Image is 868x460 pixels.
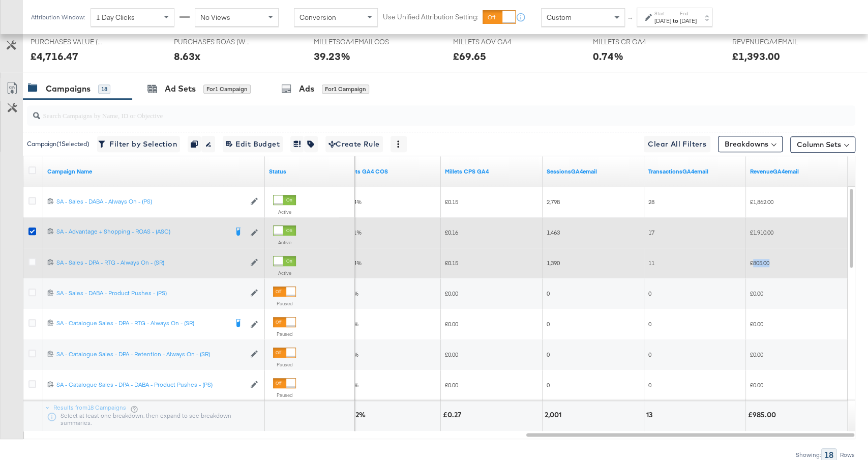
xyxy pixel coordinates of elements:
[174,49,200,64] div: 8.63x
[547,320,550,328] span: 0
[748,410,779,420] div: £985.00
[445,290,458,297] span: £0.00
[223,136,283,152] button: Edit Budget
[453,49,486,64] div: £69.65
[750,381,763,389] span: £0.00
[626,17,636,21] span: ↑
[273,270,296,276] label: Active
[592,49,623,64] div: 0.74%
[648,228,654,236] span: 17
[840,451,855,458] div: Rows
[56,227,227,238] a: SA - Advantage + Shopping - ROAS - (ASC)
[750,320,763,328] span: £0.00
[750,259,769,267] span: £805.00
[322,84,369,94] div: for 1 Campaign
[445,167,538,176] a: cost per session
[648,290,651,297] span: 0
[648,351,651,358] span: 0
[273,300,296,307] label: Paused
[718,136,783,152] button: Breakdowns
[648,198,654,206] span: 28
[273,239,296,246] label: Active
[648,381,651,389] span: 0
[31,14,85,21] div: Attribution Window:
[226,138,280,151] span: Edit Budget
[56,197,245,206] a: SA - Sales - DABA - Always On - (PS)
[453,37,529,47] span: MILLETS AOV GA4
[100,138,177,151] span: Filter by Selection
[445,351,458,358] span: £0.00
[56,319,227,327] div: SA - Catalogue Sales - DPA - RTG - Always On - (SR)
[56,319,227,329] a: SA - Catalogue Sales - DPA - RTG - Always On - (SR)
[314,49,350,64] div: 39.23%
[165,83,196,95] div: Ad Sets
[547,167,640,176] a: Sessions - The total number of sessions
[56,227,227,236] div: SA - Advantage + Shopping - ROAS - (ASC)
[383,12,478,22] label: Use Unified Attribution Setting:
[56,258,245,267] a: SA - Sales - DPA - RTG - Always On - (SR)
[56,289,245,298] a: SA - Sales - DABA - Product Pushes - (PS)
[445,320,458,328] span: £0.00
[445,228,458,236] span: £0.16
[27,139,89,149] div: Campaign ( 1 Selected)
[644,136,710,152] button: Clear All Filters
[46,83,91,95] div: Campaigns
[648,320,651,328] span: 0
[750,290,763,297] span: £0.00
[96,13,135,22] span: 1 Day Clicks
[732,37,809,47] span: REVENUEGA4EMAIL
[654,17,671,25] div: [DATE]
[547,198,560,206] span: 2,798
[314,37,390,47] span: MILLETSGA4EMAILCOS
[790,136,855,153] button: Column Sets
[648,259,654,267] span: 11
[343,167,437,176] a: GA4 Email Integration COS
[671,17,680,24] strong: to
[750,228,773,236] span: £1,910.00
[273,331,296,337] label: Paused
[547,290,550,297] span: 0
[648,138,706,151] span: Clear All Filters
[47,167,261,176] a: Your campaign name.
[200,13,230,22] span: No Views
[31,49,78,64] div: £4,716.47
[732,49,780,64] div: £1,393.00
[547,228,560,236] span: 1,463
[56,381,245,389] a: SA - Catalogue Sales - DPA - DABA - Product Pushes - (PS)
[750,167,844,176] a: Transaction Revenue - The total sale revenue
[445,259,458,267] span: £0.15
[680,10,697,17] label: End:
[56,350,245,359] a: SA - Catalogue Sales - DPA - Retention - Always On - (SR)
[98,84,110,94] div: 18
[56,289,245,297] div: SA - Sales - DABA - Product Pushes - (PS)
[654,10,671,17] label: Start:
[273,209,296,215] label: Active
[443,410,464,420] div: £0.27
[795,451,821,458] div: Showing:
[547,13,572,22] span: Custom
[547,381,550,389] span: 0
[592,37,669,47] span: MILLETS CR GA4
[300,13,336,22] span: Conversion
[545,410,564,420] div: 2,001
[325,136,383,152] button: Create Rule
[273,361,296,368] label: Paused
[547,351,550,358] span: 0
[56,350,245,358] div: SA - Catalogue Sales - DPA - Retention - Always On - (SR)
[646,410,655,420] div: 13
[31,37,107,47] span: PURCHASES VALUE (WEBSITE EVENTS)
[328,138,380,151] span: Create Rule
[445,198,458,206] span: £0.15
[174,37,250,47] span: PURCHASES ROAS (WEBSITE EVENTS)
[648,167,742,176] a: Transactions - The total number of transactions
[269,167,350,176] a: Shows the current state of your Ad Campaign.
[203,84,251,94] div: for 1 Campaign
[750,351,763,358] span: £0.00
[299,83,314,95] div: Ads
[273,392,296,398] label: Paused
[750,198,773,206] span: £1,862.00
[547,259,560,267] span: 1,390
